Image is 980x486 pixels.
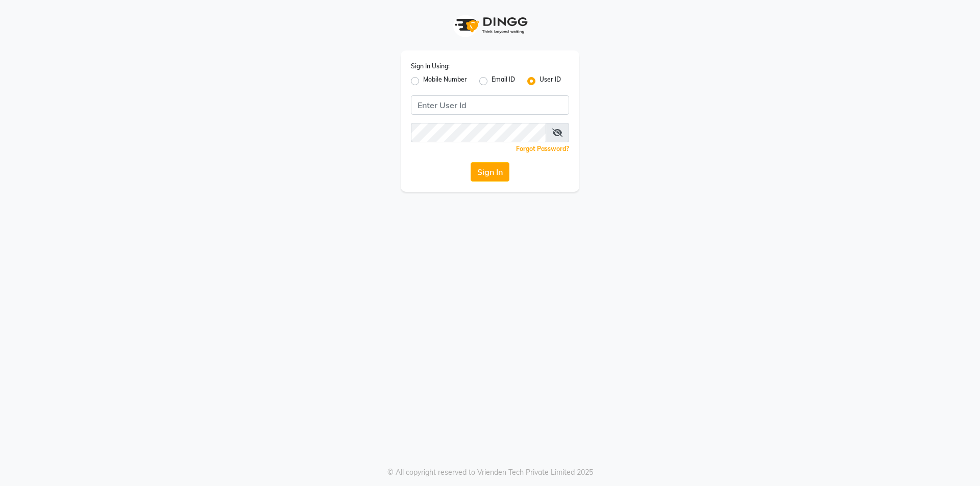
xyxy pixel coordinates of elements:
label: Sign In Using: [411,62,450,71]
a: Forgot Password? [516,145,569,152]
label: Mobile Number [423,75,467,87]
input: Username [411,123,546,142]
img: logo1.svg [449,10,531,40]
input: Username [411,95,569,115]
button: Sign In [471,162,509,182]
label: User ID [540,75,561,87]
label: Email ID [492,75,515,87]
